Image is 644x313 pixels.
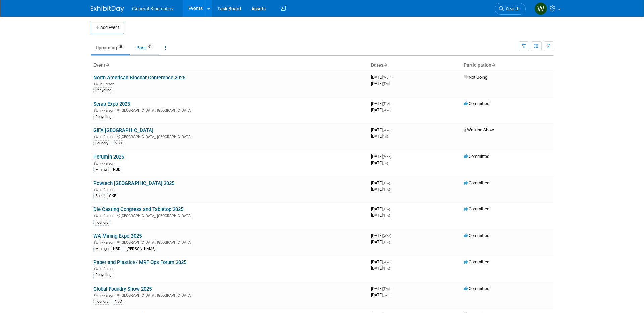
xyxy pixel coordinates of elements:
th: Participation [461,60,553,71]
span: [DATE] [371,81,390,86]
a: Sort by Start Date [383,62,387,68]
span: (Tue) [383,181,390,185]
span: [DATE] [371,233,393,238]
a: Upcoming28 [91,41,130,54]
div: Recycling [93,114,113,120]
a: Past61 [131,41,159,54]
img: In-Person Event [94,188,98,191]
span: Committed [464,259,489,264]
span: In-Person [99,135,116,139]
span: Committed [464,180,489,185]
span: (Thu) [383,267,390,270]
div: Foundry [93,299,110,305]
div: [GEOGRAPHIC_DATA], [GEOGRAPHIC_DATA] [93,134,366,139]
div: NBD [111,167,122,173]
a: Global Foundry Show 2025 [93,286,152,292]
span: - [392,127,393,132]
span: (Fri) [383,135,388,138]
span: - [392,75,393,80]
span: [DATE] [371,160,388,165]
span: (Mon) [383,76,391,79]
span: (Sat) [383,293,389,297]
span: [DATE] [371,206,392,211]
a: Scrap Expo 2025 [93,101,130,107]
div: Foundry [93,220,110,226]
span: [DATE] [371,127,393,132]
div: [GEOGRAPHIC_DATA], [GEOGRAPHIC_DATA] [93,213,366,218]
img: In-Person Event [94,293,98,297]
img: In-Person Event [94,108,98,112]
span: - [391,206,392,211]
span: In-Person [99,214,116,218]
span: In-Person [99,267,116,271]
img: In-Person Event [94,240,98,244]
div: NBD [111,246,122,252]
span: [DATE] [371,292,389,297]
div: Foundry [93,140,110,146]
span: General Kinematics [132,6,173,11]
a: Perumin 2025 [93,154,124,160]
span: (Tue) [383,102,390,106]
span: (Tue) [383,207,390,211]
span: (Thu) [383,82,390,86]
span: (Wed) [383,128,391,132]
span: - [392,154,393,159]
span: Not Going [464,75,487,80]
div: [GEOGRAPHIC_DATA], [GEOGRAPHIC_DATA] [93,107,366,113]
span: [DATE] [371,286,392,291]
span: [DATE] [371,101,392,106]
span: (Wed) [383,260,391,264]
span: Committed [464,206,489,211]
div: Recycling [93,272,113,278]
span: [DATE] [371,154,393,159]
div: GKE [107,193,118,199]
span: [DATE] [371,239,390,244]
span: [DATE] [371,75,393,80]
span: In-Person [99,240,116,245]
span: In-Person [99,82,116,86]
span: [DATE] [371,259,393,264]
img: ExhibitDay [91,6,124,12]
span: 61 [146,44,154,49]
a: Sort by Event Name [105,62,109,68]
div: NBD [113,140,124,146]
div: Mining [93,246,109,252]
a: GIFA [GEOGRAPHIC_DATA] [93,127,153,133]
img: In-Person Event [94,82,98,85]
a: Sort by Participation Type [491,62,495,68]
span: - [392,259,393,264]
th: Event [91,60,368,71]
div: [GEOGRAPHIC_DATA], [GEOGRAPHIC_DATA] [93,292,366,298]
span: - [391,286,392,291]
span: (Wed) [383,234,391,238]
a: North American Biochar Conference 2025 [93,75,185,81]
span: - [391,101,392,106]
span: Search [504,6,519,11]
span: In-Person [99,293,116,298]
span: (Thu) [383,287,390,291]
img: In-Person Event [94,267,98,270]
img: Whitney Swanson [534,2,547,15]
span: In-Person [99,188,116,192]
span: (Thu) [383,214,390,217]
span: Committed [464,101,489,106]
span: [DATE] [371,266,390,271]
span: Committed [464,233,489,238]
img: In-Person Event [94,135,98,138]
a: Search [495,3,526,15]
span: Walking Show [464,127,494,132]
span: [DATE] [371,187,390,192]
th: Dates [368,60,461,71]
div: [PERSON_NAME] [125,246,157,252]
div: Recycling [93,87,113,93]
span: - [392,233,393,238]
span: In-Person [99,108,116,113]
span: (Thu) [383,188,390,191]
img: In-Person Event [94,161,98,165]
span: [DATE] [371,180,392,185]
span: (Fri) [383,161,388,165]
div: NBD [113,299,124,305]
span: [DATE] [371,134,388,139]
span: (Thu) [383,240,390,244]
a: Powtech [GEOGRAPHIC_DATA] 2025 [93,180,174,186]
